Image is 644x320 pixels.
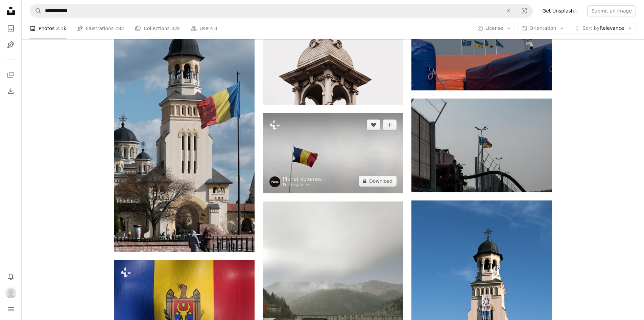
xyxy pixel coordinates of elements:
[538,5,582,16] a: Get Unsplash+
[114,313,255,319] a: the flag of the country of chadar waving in the wind
[4,286,18,300] button: Profile
[30,4,533,18] form: Find visuals sitewide
[582,25,599,31] span: Sort by
[114,124,255,130] a: a flag flying in front of a building with a clock tower
[411,142,552,148] a: birds are perched on the top of a fence
[4,84,18,98] a: Download History
[263,286,403,292] a: a dock on a lake
[411,303,552,309] a: a tall tower with a clock on the top of it
[191,18,217,39] a: Users 0
[171,25,180,32] span: 32k
[587,5,636,16] button: Submit an image
[411,40,552,46] a: a group of flags that are on a pole
[115,25,124,32] span: 282
[485,25,503,31] span: License
[135,18,180,39] a: Collections 32k
[529,25,556,31] span: Orientation
[359,176,397,187] button: Download
[263,113,403,193] img: a flag flying in the wind on a cloudy day
[30,4,42,17] button: Search Unsplash
[4,38,18,51] a: Illustrations
[4,4,18,19] a: Home — Unsplash
[114,2,255,252] img: a flag flying in front of a building with a clock tower
[516,4,532,17] button: Visual search
[501,4,516,17] button: Clear
[582,25,624,32] span: Relevance
[4,22,18,35] a: Photos
[571,23,636,34] button: Sort byRelevance
[283,183,322,188] div: For
[269,176,280,187] img: Go to Planet Volumes's profile
[518,23,568,34] button: Orientation
[263,150,403,156] a: a flag flying in the wind on a cloudy day
[214,25,217,32] span: 0
[5,287,16,298] img: Avatar of user Mete Coşkunaslan
[4,68,18,82] a: Collections
[289,183,312,187] a: Unsplash+
[283,176,322,183] a: Planet Volumes
[77,18,124,39] a: Illustrations 282
[4,270,18,283] button: Notifications
[411,99,552,192] img: birds are perched on the top of a fence
[4,302,18,316] button: Menu
[474,23,515,34] button: License
[367,120,380,130] button: Like
[383,120,397,130] button: Add to Collection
